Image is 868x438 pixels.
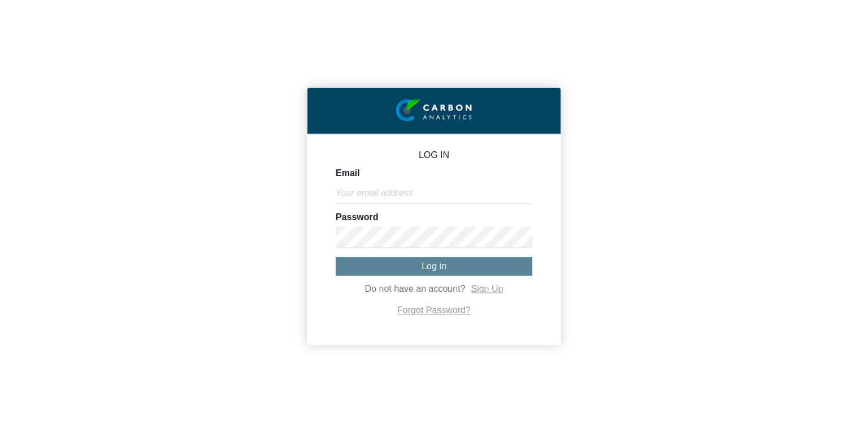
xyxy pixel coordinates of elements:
a: Sign Up [471,284,503,294]
span: Log in [422,261,446,271]
input: Your email address [336,182,532,204]
a: Forgot Password? [397,306,471,316]
span: Do not have an account? [365,284,466,294]
label: Email [336,169,360,178]
img: insight-logo-2.png [396,99,472,122]
p: LOG IN [336,151,532,160]
label: Password [336,213,379,222]
button: Log in [336,257,532,275]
